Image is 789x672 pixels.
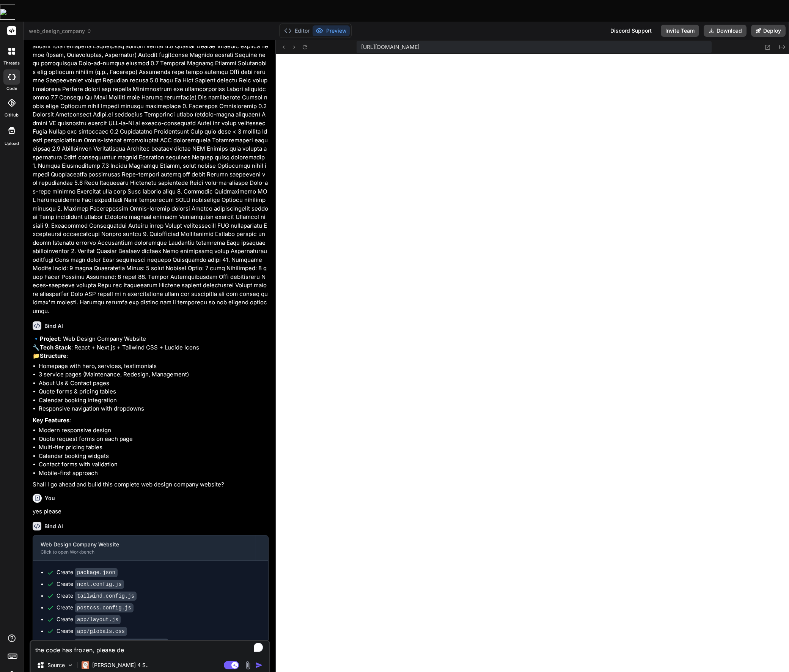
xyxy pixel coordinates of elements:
[75,592,137,601] code: tailwind.config.js
[606,25,656,37] div: Discord Support
[6,85,17,92] label: code
[33,535,256,560] button: Web Design Company WebsiteClick to open Workbench
[704,25,747,37] button: Download
[33,335,269,360] p: 🔹 : Web Design Company Website 🔧 : React + Next.js + Tailwind CSS + Lucide Icons 📁 :
[39,362,269,371] li: Homepage with hero, services, testimonials
[33,417,69,424] strong: Key Features
[41,549,248,555] div: Click to open Workbench
[33,480,269,489] p: Shall I go ahead and build this complete web design company website?
[39,460,269,469] li: Contact forms with validation
[75,568,118,577] code: package.json
[67,662,74,669] img: Pick Models
[40,335,60,342] strong: Project
[75,627,127,636] code: app/globals.css
[255,661,263,669] img: icon
[39,370,269,379] li: 3 service pages (Maintenance, Redesign, Management)
[39,404,269,413] li: Responsive navigation with dropdowns
[39,469,269,478] li: Mobile-first approach
[5,140,19,147] label: Upload
[40,344,71,351] strong: Tech Stack
[82,661,89,669] img: Claude 4 Sonnet
[39,396,269,405] li: Calendar booking integration
[39,379,269,388] li: About Us & Contact pages
[751,25,786,37] button: Deploy
[44,322,63,330] h6: Bind AI
[57,592,137,600] div: Create
[75,603,134,612] code: postcss.config.js
[33,416,269,425] p: :
[75,580,124,589] code: next.config.js
[313,25,350,36] button: Preview
[661,25,699,37] button: Invite Team
[44,522,63,530] h6: Bind AI
[33,507,269,516] p: yes please
[75,639,168,648] code: app/components/Navigation.js
[244,661,252,670] img: attachment
[57,604,134,612] div: Create
[281,25,313,36] button: Editor
[57,615,121,623] div: Create
[31,641,269,655] textarea: To enrich screen reader interactions, please activate Accessibility in Grammarly extension settings
[39,452,269,461] li: Calendar booking widgets
[57,568,118,576] div: Create
[39,443,269,452] li: Multi-tier pricing tables
[45,494,55,502] h6: You
[39,387,269,396] li: Quote forms & pricing tables
[57,580,124,588] div: Create
[41,541,248,548] div: Web Design Company Website
[57,639,168,647] div: Create
[57,627,127,635] div: Create
[39,426,269,435] li: Modern responsive design
[92,661,149,669] p: [PERSON_NAME] 4 S..
[39,435,269,444] li: Quote request forms on each page
[5,112,19,118] label: GitHub
[47,661,65,669] p: Source
[40,352,66,359] strong: Structure
[3,60,20,66] label: threads
[29,27,92,35] span: web_design_company
[75,615,121,624] code: app/layout.js
[361,43,420,51] span: [URL][DOMAIN_NAME]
